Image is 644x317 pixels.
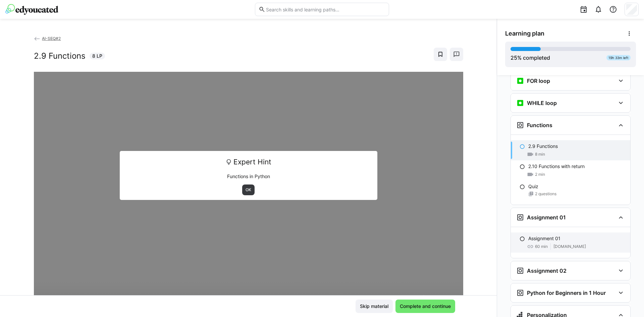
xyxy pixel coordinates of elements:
[535,172,545,177] span: 2 min
[606,55,631,60] div: 19h 33m left
[535,244,548,249] span: 60 min
[527,100,557,106] h3: WHILE loop
[356,300,393,313] button: Skip material
[527,77,550,84] h3: FOR loop
[245,187,252,193] span: OK
[527,214,566,221] h3: Assignment 01
[527,122,552,128] h3: Functions
[242,184,255,195] button: OK
[511,54,550,62] div: % completed
[535,152,545,157] span: 8 min
[92,53,102,59] span: 8 LP
[511,54,517,61] span: 25
[535,191,556,197] span: 2 questions
[395,300,455,313] button: Complete and continue
[553,244,586,249] span: [DOMAIN_NAME]
[527,267,567,274] h3: Assignment 02
[528,235,560,242] p: Assignment 01
[528,183,538,190] p: Quiz
[399,303,452,310] span: Complete and continue
[265,6,385,12] input: Search skills and learning paths…
[34,51,86,61] h2: 2.9 Functions
[233,156,271,168] span: Expert Hint
[527,289,606,296] h3: Python for Beginners in 1 Hour
[42,36,61,41] span: AI-SEQ#2
[505,30,544,37] span: Learning plan
[34,36,61,41] a: AI-SEQ#2
[359,303,389,310] span: Skip material
[528,143,558,150] p: 2.9 Functions
[528,163,585,170] p: 2.10 Functions with return
[124,173,373,180] p: Functions in Python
